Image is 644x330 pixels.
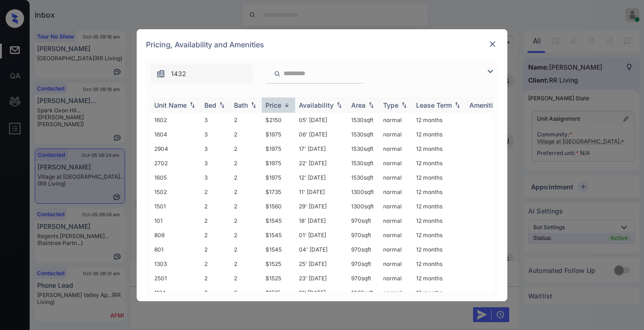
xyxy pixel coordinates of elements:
td: 1502 [151,185,201,199]
td: 12 months [412,285,466,300]
td: $1975 [262,142,295,156]
td: $1975 [262,127,295,142]
td: 18' [DATE] [295,214,347,228]
td: 2 [230,127,262,142]
td: 2501 [151,271,201,285]
td: 3 [201,156,230,170]
td: $1545 [262,214,295,228]
td: $1545 [262,228,295,242]
img: close [488,39,497,49]
td: 12 months [412,228,466,242]
td: 12 months [412,142,466,156]
img: icon-zuma [485,66,496,77]
img: sorting [249,102,258,108]
td: normal [379,242,412,257]
td: 970 sqft [347,242,379,257]
td: 2 [201,199,230,214]
div: Pricing, Availability and Amenities [137,29,507,60]
td: $2150 [262,113,295,127]
td: $1525 [262,257,295,271]
div: Availability [299,101,334,109]
td: $1560 [262,199,295,214]
td: 3 [201,142,230,156]
td: 1604 [151,127,201,142]
td: normal [379,257,412,271]
td: 12 months [412,185,466,199]
td: 2 [230,271,262,285]
td: 2 [201,271,230,285]
td: 1530 sqft [347,127,379,142]
td: 2 [201,185,230,199]
td: 05' [DATE] [295,113,347,127]
td: $1545 [262,242,295,257]
td: 1530 sqft [347,142,379,156]
td: 3 [201,113,230,127]
td: 11' [DATE] [295,185,347,199]
td: normal [379,214,412,228]
td: $1735 [262,185,295,199]
td: 2 [230,285,262,300]
div: Type [383,101,398,109]
td: 2 [201,242,230,257]
td: normal [379,271,412,285]
td: 2 [230,113,262,127]
img: icon-zuma [156,69,165,78]
td: normal [379,127,412,142]
td: 12 months [412,127,466,142]
td: 23' [DATE] [295,271,347,285]
td: 808 [151,228,201,242]
img: sorting [366,102,376,108]
td: 17' [DATE] [295,142,347,156]
td: 1124 [151,285,201,300]
td: 12 months [412,199,466,214]
div: Area [351,101,366,109]
td: 2 [230,228,262,242]
td: 2 [201,285,230,300]
td: 2 [230,257,262,271]
td: 2 [230,185,262,199]
td: normal [379,228,412,242]
img: sorting [188,102,197,108]
td: 1300 sqft [347,185,379,199]
td: 3 [201,127,230,142]
img: sorting [335,102,344,108]
td: 2 [201,214,230,228]
td: 1530 sqft [347,170,379,185]
td: 12 months [412,214,466,228]
td: 101 [151,214,201,228]
td: normal [379,185,412,199]
td: $1515 [262,285,295,300]
td: 2 [230,242,262,257]
td: 18' [DATE] [295,285,347,300]
td: normal [379,156,412,170]
td: 1501 [151,199,201,214]
div: Bed [204,101,216,109]
td: 970 sqft [347,214,379,228]
td: 970 sqft [347,257,379,271]
td: 01' [DATE] [295,228,347,242]
td: 22' [DATE] [295,156,347,170]
td: normal [379,113,412,127]
td: normal [379,285,412,300]
td: $1975 [262,156,295,170]
td: 2702 [151,156,201,170]
td: 12 months [412,242,466,257]
td: 2 [230,170,262,185]
td: 1605 [151,170,201,185]
td: 12 months [412,113,466,127]
td: 970 sqft [347,228,379,242]
td: 06' [DATE] [295,127,347,142]
span: 1432 [171,69,186,79]
td: 2904 [151,142,201,156]
div: Price [265,101,281,109]
td: 1300 sqft [347,199,379,214]
td: 3 [201,170,230,185]
div: Bath [234,101,248,109]
td: 2 [230,142,262,156]
img: icon-zuma [274,70,281,78]
div: Amenities [469,101,500,109]
img: sorting [453,102,462,108]
td: 1062 sqft [347,285,379,300]
td: 2 [230,199,262,214]
td: 970 sqft [347,271,379,285]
